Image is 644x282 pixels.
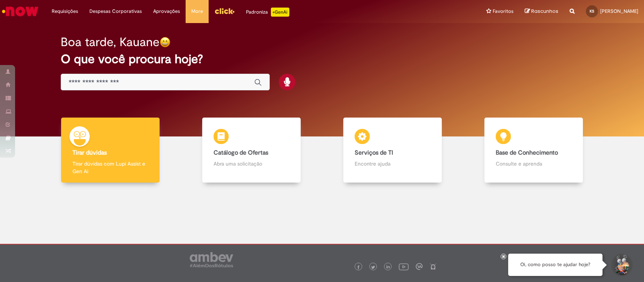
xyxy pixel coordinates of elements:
p: Abra uma solicitação [214,160,289,167]
b: Catálogo de Ofertas [214,149,268,156]
img: logo_footer_youtube.png [399,262,409,271]
img: logo_footer_facebook.png [357,265,360,269]
a: Rascunhos [525,8,558,15]
span: More [191,8,203,15]
a: Tirar dúvidas Tirar dúvidas com Lupi Assist e Gen Ai [40,118,181,183]
a: Serviços de TI Encontre ajuda [322,118,463,183]
a: Base de Conhecimento Consulte e aprenda [463,118,604,183]
b: Tirar dúvidas [72,149,107,156]
img: logo_footer_ambev_rotulo_gray.png [190,252,233,267]
span: Rascunhos [531,8,558,15]
span: Requisições [52,8,78,15]
h2: Boa tarde, Kauane [61,36,160,49]
span: KS [590,9,594,14]
img: logo_footer_twitter.png [371,265,375,269]
div: Oi, como posso te ajudar hoje? [508,254,603,276]
img: happy-face.png [160,37,171,48]
img: logo_footer_linkedin.png [386,265,390,270]
p: Consulte e aprenda [496,160,572,167]
div: Padroniza [246,8,289,17]
b: Serviços de TI [355,149,393,156]
p: +GenAi [271,8,289,17]
img: logo_footer_workplace.png [416,263,423,270]
h2: O que você procura hoje? [61,53,583,66]
span: Aprovações [153,8,180,15]
img: ServiceNow [1,4,40,19]
img: click_logo_yellow_360x200.png [214,5,235,17]
span: [PERSON_NAME] [600,8,638,14]
b: Base de Conhecimento [496,149,558,156]
span: Despesas Corporativas [89,8,142,15]
button: Iniciar Conversa de Suporte [610,254,633,276]
p: Encontre ajuda [355,160,430,167]
span: Favoritos [493,8,513,15]
p: Tirar dúvidas com Lupi Assist e Gen Ai [72,160,148,175]
img: logo_footer_naosei.png [430,263,437,270]
a: Catálogo de Ofertas Abra uma solicitação [181,118,322,183]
